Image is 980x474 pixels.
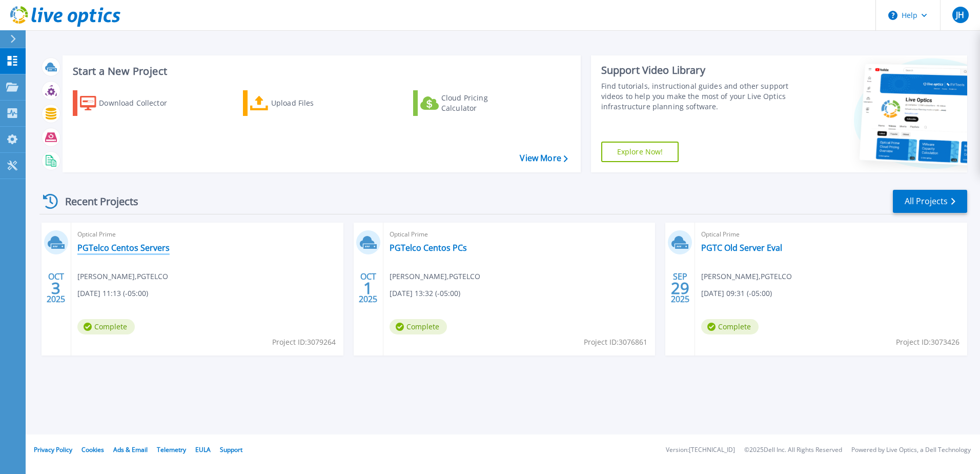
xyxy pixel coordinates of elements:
[671,284,689,292] span: 29
[666,447,735,453] li: Version: [TECHNICAL_ID]
[73,66,567,77] h3: Start a New Project
[195,445,211,454] a: EULA
[81,445,104,454] a: Cookies
[39,189,152,214] div: Recent Projects
[701,271,792,282] span: [PERSON_NAME] , PGTELCO
[220,445,242,454] a: Support
[46,269,66,307] div: OCT 2025
[441,93,523,113] div: Cloud Pricing Calculator
[358,269,378,307] div: OCT 2025
[77,271,168,282] span: [PERSON_NAME] , PGTELCO
[851,447,971,453] li: Powered by Live Optics, a Dell Technology
[701,319,759,334] span: Complete
[893,190,967,213] a: All Projects
[390,271,480,282] span: [PERSON_NAME] , PGTELCO
[363,284,373,292] span: 1
[390,243,467,253] a: PGTelco Centos PCs
[390,229,649,240] span: Optical Prime
[77,229,337,240] span: Optical Prime
[34,445,72,454] a: Privacy Policy
[243,90,357,116] a: Upload Files
[956,11,964,19] span: JH
[413,90,527,116] a: Cloud Pricing Calculator
[113,445,148,454] a: Ads & Email
[701,243,782,253] a: PGTC Old Server Eval
[670,269,690,307] div: SEP 2025
[77,243,170,253] a: PGTelco Centos Servers
[157,445,186,454] a: Telemetry
[701,229,961,240] span: Optical Prime
[77,319,135,334] span: Complete
[520,153,567,163] a: View More
[896,337,959,348] span: Project ID: 3073426
[701,288,772,299] span: [DATE] 09:31 (-05:00)
[272,337,336,348] span: Project ID: 3079264
[390,319,447,334] span: Complete
[77,288,148,299] span: [DATE] 11:13 (-05:00)
[51,284,60,292] span: 3
[601,64,793,77] div: Support Video Library
[584,337,647,348] span: Project ID: 3076861
[271,93,353,113] div: Upload Files
[99,93,181,113] div: Download Collector
[744,447,842,453] li: © 2025 Dell Inc. All Rights Reserved
[601,142,679,162] a: Explore Now!
[601,81,793,112] div: Find tutorials, instructional guides and other support videos to help you make the most of your L...
[73,90,187,116] a: Download Collector
[390,288,460,299] span: [DATE] 13:32 (-05:00)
